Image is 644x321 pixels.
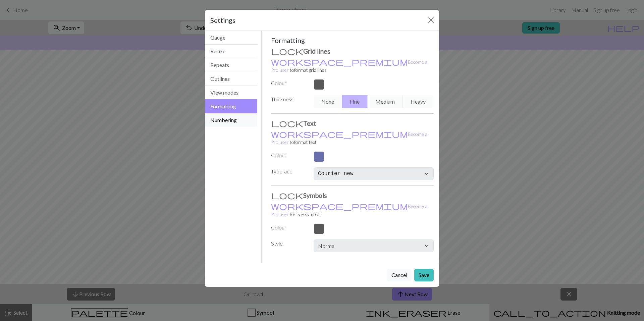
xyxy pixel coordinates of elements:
button: Outlines [205,72,257,86]
label: Style [267,239,310,250]
button: Formatting [205,99,257,113]
h3: Text [271,119,434,127]
button: Gauge [205,31,257,45]
button: Numbering [205,113,257,127]
small: to format text [271,131,427,145]
small: to format grid lines [271,59,427,73]
button: Resize [205,45,257,58]
label: Thickness [267,95,310,105]
label: Colour [267,223,310,231]
a: Become a Pro user [271,131,427,145]
h5: Settings [210,15,235,25]
h5: Formatting [271,36,434,44]
label: Typeface [267,167,310,177]
span: workspace_premium [271,129,408,139]
button: Cancel [387,269,412,281]
h3: Grid lines [271,47,434,55]
button: Repeats [205,58,257,72]
button: View modes [205,86,257,100]
label: Colour [267,79,310,87]
label: Colour [267,151,310,159]
small: to style symbols [271,203,427,217]
a: Become a Pro user [271,203,427,217]
h3: Symbols [271,191,434,199]
button: Save [414,269,434,281]
span: workspace_premium [271,201,408,211]
span: workspace_premium [271,57,408,66]
button: Close [426,15,436,25]
a: Become a Pro user [271,59,427,73]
